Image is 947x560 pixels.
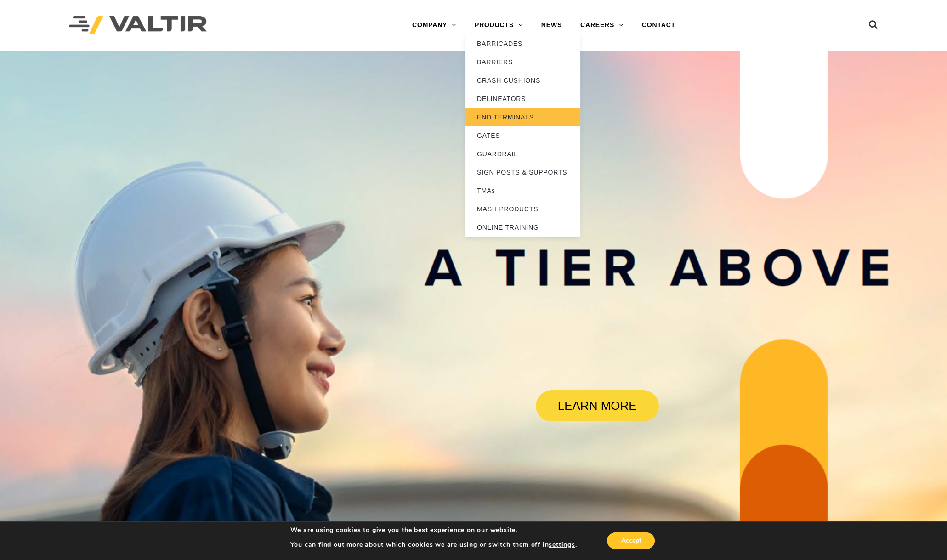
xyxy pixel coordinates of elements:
a: GUARDRAIL [465,145,580,163]
button: settings [549,541,575,549]
p: We are using cookies to give you the best experience on our website. [290,526,577,534]
a: END TERMINALS [465,108,580,126]
a: TMAs [465,181,580,200]
a: BARRICADES [465,34,580,53]
a: CRASH CUSHIONS [465,71,580,90]
a: DELINEATORS [465,90,580,108]
button: Accept [607,532,655,549]
a: CONTACT [633,16,685,34]
a: CAREERS [571,16,633,34]
p: You can find out more about which cookies we are using or switch them off in . [290,541,577,549]
a: SIGN POSTS & SUPPORTS [465,163,580,181]
a: COMPANY [403,16,465,34]
a: NEWS [532,16,571,34]
img: Valtir [69,16,207,35]
a: PRODUCTS [465,16,532,34]
a: LEARN MORE [536,390,659,421]
a: GATES [465,126,580,145]
a: BARRIERS [465,53,580,71]
a: MASH PRODUCTS [465,200,580,218]
a: ONLINE TRAINING [465,218,580,237]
